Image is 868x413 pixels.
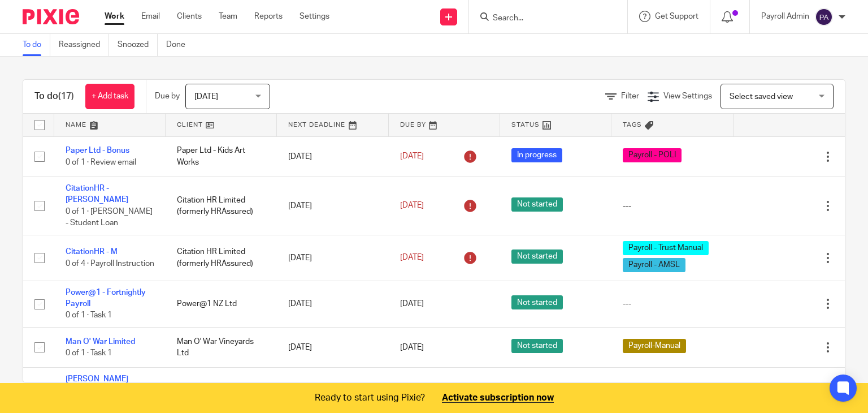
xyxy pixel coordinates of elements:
[66,260,154,268] span: 0 of 4 · Payroll Instruction
[623,258,685,272] span: Payroll - AMSL
[511,295,563,309] span: Not started
[277,327,388,367] td: [DATE]
[400,254,424,262] span: [DATE]
[277,235,388,281] td: [DATE]
[66,208,153,227] span: 0 of 1 · [PERSON_NAME] - Student Loan
[663,92,712,100] span: View Settings
[66,184,128,204] a: CitationHR - [PERSON_NAME]
[118,34,158,56] a: Snoozed
[761,11,809,22] p: Payroll Admin
[66,349,112,357] span: 0 of 1 · Task 1
[511,148,562,162] span: In progress
[400,202,424,210] span: [DATE]
[155,91,180,102] p: Due by
[400,300,424,308] span: [DATE]
[277,177,388,235] td: [DATE]
[66,312,112,320] span: 0 of 1 · Task 1
[815,8,833,26] img: svg%3E
[492,14,593,24] input: Search
[166,235,277,281] td: Citation HR Limited (formerly HRAssured)
[254,11,283,22] a: Reports
[58,92,74,101] span: (17)
[105,11,124,22] a: Work
[166,34,194,56] a: Done
[66,338,135,346] a: Man O' War Limited
[166,136,277,177] td: Paper Ltd - Kids Art Works
[623,298,722,309] div: ---
[511,249,563,264] span: Not started
[511,339,563,353] span: Not started
[511,197,563,212] span: Not started
[621,92,639,100] span: Filter
[300,11,329,22] a: Settings
[655,12,698,20] span: Get Support
[623,241,709,255] span: Payroll - Trust Manual
[623,200,722,212] div: ---
[194,93,218,101] span: [DATE]
[277,281,388,327] td: [DATE]
[66,248,118,256] a: CitationHR - M
[219,11,237,22] a: Team
[166,177,277,235] td: Citation HR Limited (formerly HRAssured)
[34,91,74,102] h1: To do
[85,84,134,109] a: + Add task
[66,147,129,154] a: Paper Ltd - Bonus
[177,11,202,22] a: Clients
[400,343,424,351] span: [DATE]
[400,153,424,161] span: [DATE]
[166,281,277,327] td: Power@1 NZ Ltd
[730,93,793,101] span: Select saved view
[277,136,388,177] td: [DATE]
[66,289,146,308] a: Power@1 - Fortnightly Payroll
[623,122,642,128] span: Tags
[623,148,682,162] span: Payroll - POLI
[59,34,109,56] a: Reassigned
[23,34,50,56] a: To do
[623,339,686,353] span: Payroll-Manual
[166,327,277,367] td: Man O' War Vineyards Ltd
[23,9,79,24] img: Pixie
[141,11,160,22] a: Email
[66,375,145,406] a: [PERSON_NAME] Property [GEOGRAPHIC_DATA]
[66,158,136,166] span: 0 of 1 · Review email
